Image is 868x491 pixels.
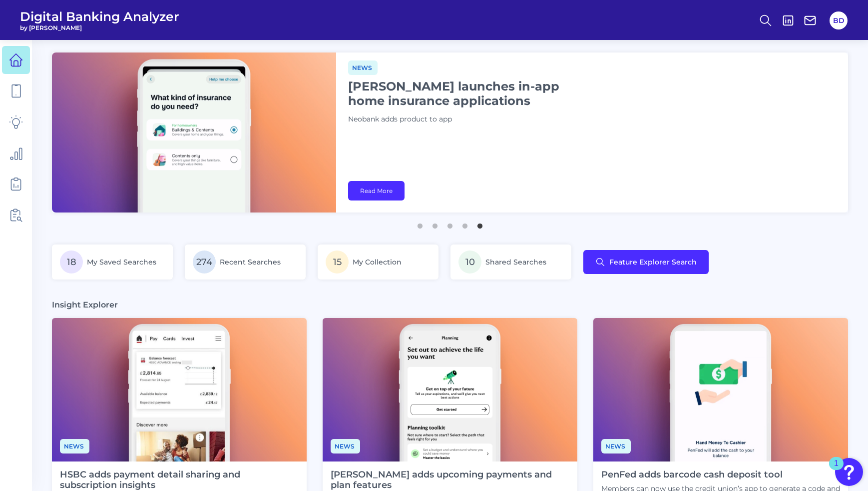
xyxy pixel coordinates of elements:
[60,439,89,453] span: News
[430,218,440,228] button: 2
[87,257,156,266] span: My Saved Searches
[185,244,306,279] a: 274Recent Searches
[331,441,360,450] a: News
[458,250,481,273] span: 10
[60,250,83,273] span: 18
[52,318,307,461] img: News - Phone.png
[220,257,281,266] span: Recent Searches
[475,218,485,228] button: 5
[415,218,425,228] button: 1
[460,218,470,228] button: 4
[318,244,438,279] a: 15My Collection
[450,244,571,279] a: 10Shared Searches
[601,439,631,453] span: News
[601,469,840,480] h4: PenFed adds barcode cash deposit tool
[323,318,577,461] img: News - Phone (4).png
[593,318,848,461] img: News - Phone.png
[348,60,378,75] span: News
[353,257,402,266] span: My Collection
[485,257,546,266] span: Shared Searches
[193,250,216,273] span: 274
[20,24,179,31] span: by [PERSON_NAME]
[52,244,173,279] a: 18My Saved Searches
[835,458,863,486] button: Open Resource Center, 1 new notification
[609,258,697,266] span: Feature Explorer Search
[331,439,360,453] span: News
[445,218,455,228] button: 3
[348,181,405,200] a: Read More
[52,299,118,310] h3: Insight Explorer
[583,250,709,274] button: Feature Explorer Search
[834,463,839,476] div: 1
[20,9,179,24] span: Digital Banking Analyzer
[348,79,598,108] h1: [PERSON_NAME] launches in-app home insurance applications
[52,52,336,212] img: bannerImg
[830,11,848,29] button: BD
[601,441,631,450] a: News
[60,469,299,491] h4: HSBC adds payment detail sharing and subscription insights
[326,250,349,273] span: 15
[348,114,598,125] p: Neobank adds product to app
[331,469,569,491] h4: [PERSON_NAME] adds upcoming payments and plan features
[60,441,89,450] a: News
[348,62,378,72] a: News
